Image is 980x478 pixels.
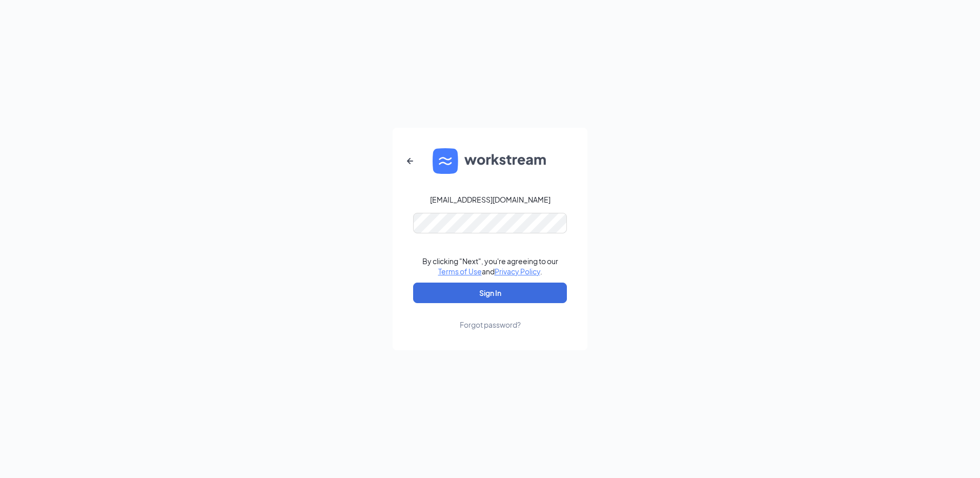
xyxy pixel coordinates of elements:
[460,303,521,330] a: Forgot password?
[413,283,567,303] button: Sign In
[438,267,482,276] a: Terms of Use
[422,256,558,276] div: By clicking "Next", you're agreeing to our and .
[433,148,547,174] img: WS logo and Workstream text
[398,149,422,173] button: ArrowLeftNew
[460,320,521,330] div: Forgot password?
[430,194,550,205] div: [EMAIL_ADDRESS][DOMAIN_NAME]
[495,267,540,276] a: Privacy Policy
[404,155,416,167] svg: ArrowLeftNew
